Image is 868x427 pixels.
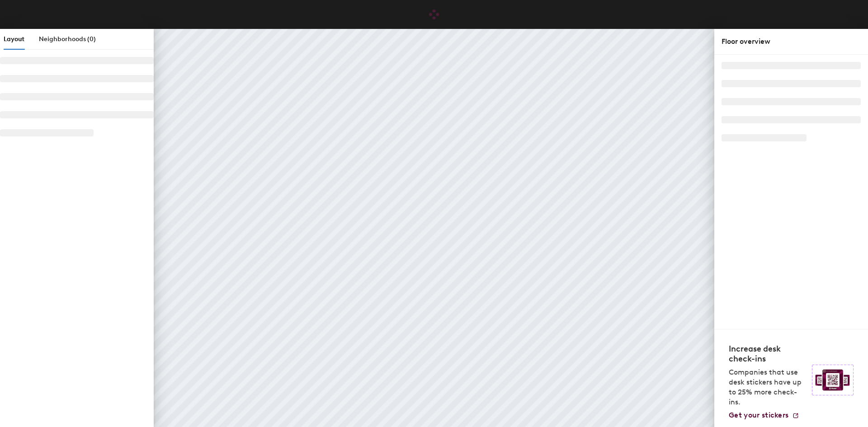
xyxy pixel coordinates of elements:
span: Get your stickers [729,411,788,419]
div: Floor overview [722,36,861,47]
h4: Increase desk check-ins [729,344,807,364]
span: Neighborhoods (0) [39,35,96,43]
a: Get your stickers [729,411,799,420]
p: Companies that use desk stickers have up to 25% more check-ins. [729,367,807,407]
span: Layout [4,35,24,43]
img: Sticker logo [812,365,854,395]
